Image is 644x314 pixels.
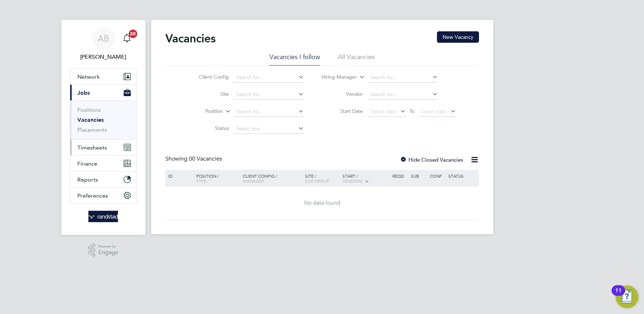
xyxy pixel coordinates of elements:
[615,286,638,308] button: Open Resource Center, 11 new notifications
[98,244,118,250] span: Powered by
[189,155,222,162] span: 00 Vacancies
[191,170,241,187] div: Position /
[188,91,229,97] label: Site
[234,124,304,134] input: Select one
[70,53,137,61] span: Alex Burke
[165,31,216,46] h2: Vacancies
[368,73,438,83] input: Search for...
[368,90,438,100] input: Search for...
[77,73,100,80] span: Network
[77,126,107,133] a: Placements
[341,170,391,188] div: Start /
[421,108,446,115] span: Select date
[322,108,363,114] label: Start Date
[316,74,357,81] label: Hiring Manager
[70,156,136,171] button: Finance
[77,116,104,123] a: Vacancies
[88,211,118,222] img: randstad-logo-retina.png
[70,100,136,139] div: Jobs
[166,199,478,207] div: No data found
[234,90,304,100] input: Search for...
[322,91,363,97] label: Vendor
[70,172,136,187] button: Reports
[370,108,396,115] span: Select date
[88,244,118,257] a: Powered byEngage
[61,20,145,235] nav: Main navigation
[70,140,136,155] button: Timesheets
[77,176,98,183] span: Reports
[70,211,137,222] a: Go to home page
[305,178,329,184] span: Site Group
[182,108,223,115] label: Position
[407,106,417,116] span: To
[391,170,409,182] div: Reqd
[188,74,229,80] label: Client Config
[77,106,101,113] a: Positions
[243,178,264,184] span: Manager
[77,192,108,199] span: Preferences
[70,85,136,100] button: Jobs
[428,170,447,182] div: Conf
[342,178,362,184] span: Vendors
[70,69,136,84] button: Network
[129,30,137,38] span: 20
[166,170,191,182] div: ID
[437,31,479,43] button: New Vacancy
[196,178,206,184] span: Type
[77,160,97,167] span: Finance
[303,170,341,187] div: Site /
[338,53,375,66] li: All Vacancies
[234,107,304,117] input: Search for...
[120,27,134,50] a: 20
[615,291,622,300] div: 11
[77,144,107,151] span: Timesheets
[98,34,109,43] span: AB
[188,125,229,131] label: Status
[165,155,223,163] div: Showing
[70,188,136,203] button: Preferences
[70,27,137,61] a: AB[PERSON_NAME]
[77,89,90,96] span: Jobs
[447,170,478,182] div: Status
[409,170,428,182] div: Sub
[98,250,118,256] span: Engage
[241,170,303,187] div: Client Config /
[269,53,320,66] li: Vacancies I follow
[400,156,463,163] label: Hide Closed Vacancies
[234,73,304,83] input: Search for...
